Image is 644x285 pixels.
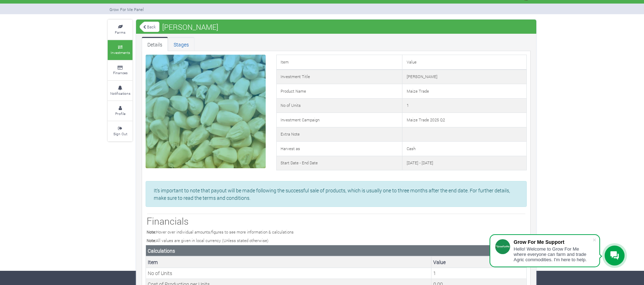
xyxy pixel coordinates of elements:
[402,142,527,156] td: Cash
[113,70,128,75] small: Finances
[402,98,527,113] td: 1
[402,84,527,99] td: Maize Trade
[276,127,402,142] td: Extra Note
[109,7,144,12] small: Grow For Me Panel
[142,37,168,51] a: Details
[147,215,526,227] h3: Financials
[276,55,402,70] td: Item
[276,142,402,156] td: Harvest as
[147,229,294,235] small: Hover over individual amounts/figures to see more information & calculations
[276,113,402,127] td: Investment Campaign
[276,98,402,113] td: No of Units
[402,55,527,70] td: Value
[113,131,127,136] small: Sign Out
[108,61,132,80] a: Finances
[160,20,220,34] span: [PERSON_NAME]
[402,70,527,84] td: [PERSON_NAME]
[115,30,125,35] small: Farms
[147,238,156,243] b: Note:
[108,40,132,60] a: Investments
[108,20,132,39] a: Farms
[514,246,592,262] div: Hello! Welcome to Grow For Me where everyone can farm and trade Agric commodities. I'm here to help.
[433,259,446,265] b: Value
[276,84,402,99] td: Product Name
[402,156,527,170] td: [DATE] - [DATE]
[140,21,159,33] a: Back
[147,238,269,243] small: All values are given in local currency (Unless stated otherwise)
[514,239,592,245] div: Grow For Me Support
[111,50,130,55] small: Investments
[147,229,156,235] b: Note:
[276,156,402,170] td: Start Date - End Date
[115,111,125,116] small: Profile
[146,268,431,279] td: No of Units
[168,37,194,51] a: Stages
[108,81,132,100] a: Notifications
[148,259,158,265] b: Item
[154,187,519,202] p: It's important to note that payout will be made following the successful sale of products, which ...
[108,121,132,141] a: Sign Out
[146,245,527,257] th: Calculations
[110,91,130,96] small: Notifications
[402,113,527,127] td: Maize Trade 2025 Q2
[431,268,527,279] td: This is the number of Units
[276,70,402,84] td: Investment Title
[108,101,132,121] a: Profile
